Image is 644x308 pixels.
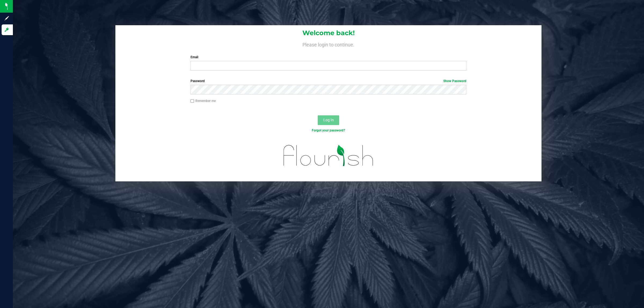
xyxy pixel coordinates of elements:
button: Log In [318,115,339,125]
inline-svg: Log in [4,27,9,32]
inline-svg: Sign up [4,16,9,21]
img: flourish_logo.svg [275,138,382,173]
label: Remember me [191,98,216,103]
span: Password [191,79,205,83]
h1: Welcome back! [115,30,541,36]
span: Log In [323,118,334,122]
a: Show Password [443,79,466,83]
input: Remember me [191,99,194,103]
a: Forgot your password? [312,129,345,132]
label: Email [191,55,467,60]
h4: Please login to continue. [115,41,541,47]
